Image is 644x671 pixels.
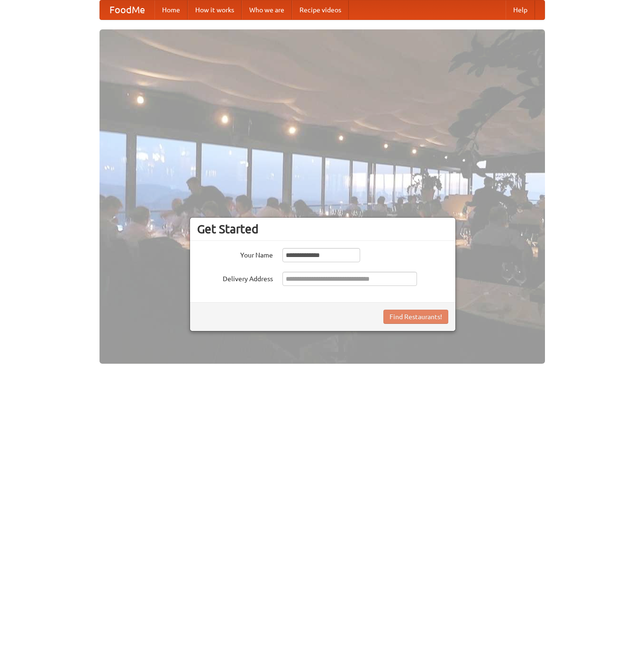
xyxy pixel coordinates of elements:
[197,248,273,260] label: Your Name
[197,222,448,236] h3: Get Started
[506,0,535,19] a: Help
[383,310,448,324] button: Find Restaurants!
[242,0,292,19] a: Who we are
[188,0,242,19] a: How it works
[154,0,188,19] a: Home
[197,272,273,284] label: Delivery Address
[100,0,154,19] a: FoodMe
[292,0,349,19] a: Recipe videos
